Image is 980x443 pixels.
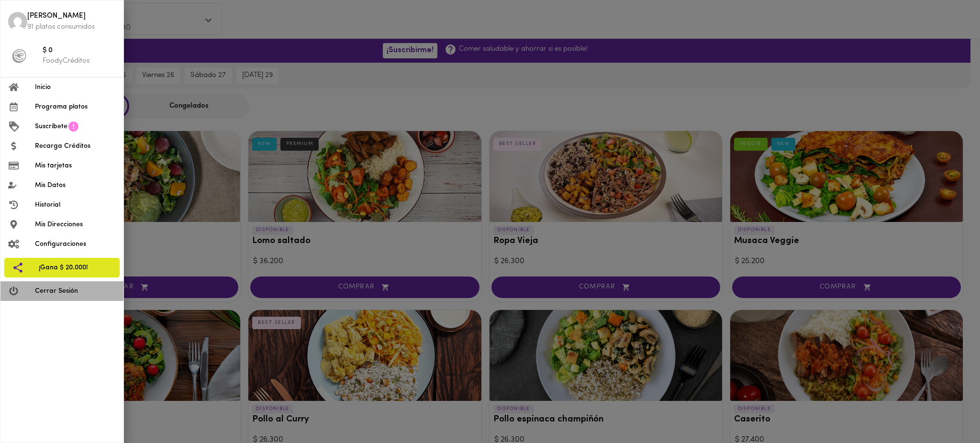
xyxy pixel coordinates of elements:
span: $ 0 [43,45,116,56]
span: Mis Datos [35,180,116,190]
span: Historial [35,200,116,210]
span: [PERSON_NAME] [27,11,116,22]
span: ¡Gana $ 20.000! [39,263,112,273]
span: Programa platos [35,102,116,112]
span: Mis tarjetas [35,161,116,171]
span: Mis Direcciones [35,220,116,230]
span: Inicio [35,82,116,92]
p: 91 platos consumidos [27,22,116,32]
span: Suscríbete [35,122,67,132]
p: FoodyCréditos [43,56,116,66]
span: Cerrar Sesión [35,286,116,296]
span: Recarga Créditos [35,141,116,151]
span: Configuraciones [35,239,116,249]
img: foody-creditos-black.png [12,49,26,63]
iframe: Messagebird Livechat Widget [924,388,970,433]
